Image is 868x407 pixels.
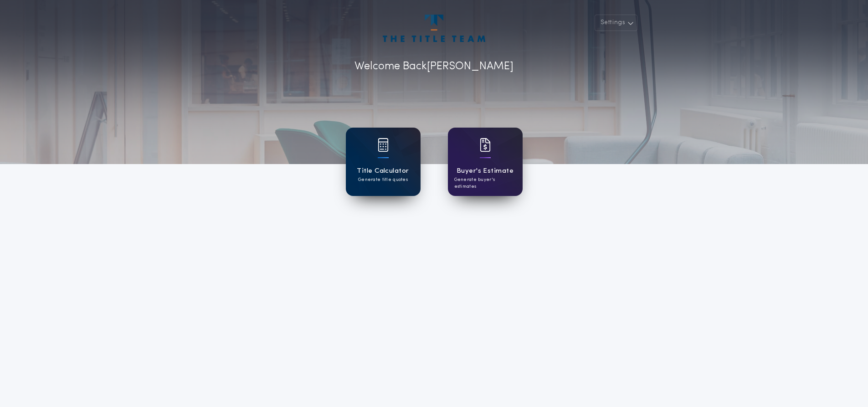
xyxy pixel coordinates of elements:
[383,15,485,42] img: account-logo
[454,176,516,190] p: Generate buyer's estimates
[354,58,514,75] p: Welcome Back [PERSON_NAME]
[457,166,514,176] h1: Buyer's Estimate
[480,138,491,152] img: card icon
[448,128,523,196] a: card iconBuyer's EstimateGenerate buyer's estimates
[357,166,409,176] h1: Title Calculator
[358,176,408,183] p: Generate title quotes
[378,138,389,152] img: card icon
[346,128,421,196] a: card iconTitle CalculatorGenerate title quotes
[595,15,637,31] button: Settings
